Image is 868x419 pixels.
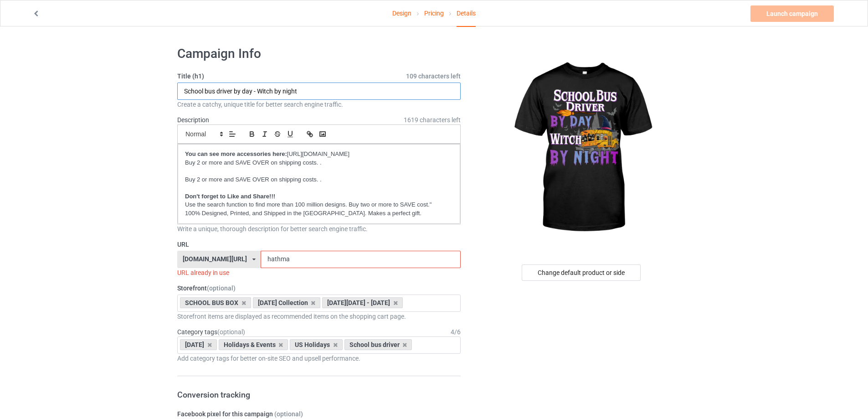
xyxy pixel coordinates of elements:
span: 1619 characters left [404,115,461,124]
div: SCHOOL BUS BOX [180,297,251,308]
span: 109 characters left [406,72,461,81]
div: Storefront items are displayed as recommended items on the shopping cart page. [177,312,461,321]
div: [DATE] Collection [253,297,321,308]
div: Details [457,0,476,27]
h1: Campaign Info [177,46,461,62]
div: Create a catchy, unique title for better search engine traffic. [177,100,461,109]
p: [URL][DOMAIN_NAME] [185,150,453,159]
div: Write a unique, thorough description for better search engine traffic. [177,224,461,233]
div: Holidays & Events [219,339,288,350]
h3: Conversion tracking [177,389,461,400]
label: Description [177,116,209,124]
div: School bus driver [344,339,412,350]
div: [DATE][DATE] - [DATE] [322,297,403,308]
div: [DOMAIN_NAME][URL] [183,256,247,262]
label: URL [177,240,461,249]
div: [DATE] [180,339,217,350]
div: 4 / 6 [451,327,461,336]
span: (optional) [217,328,245,336]
label: Title (h1) [177,72,461,81]
div: Change default product or side [522,264,641,281]
label: Category tags [177,327,245,336]
strong: You can see more accessories here: [185,150,287,157]
div: Add category tags for better on-site SEO and upsell performance. [177,354,461,363]
span: (optional) [207,285,236,292]
span: (optional) [274,410,303,418]
div: US Holidays [290,339,343,350]
p: Use the search function to find more than 100 million designs. Buy two or more to SAVE cost." [185,201,453,209]
p: 100% Designed, Printed, and Shipped in the [GEOGRAPHIC_DATA]. Makes a perfect gift. [185,209,453,218]
div: URL already in use [177,268,461,277]
label: Storefront [177,284,461,293]
p: Buy 2 or more and SAVE OVER on shipping costs. . [185,159,453,167]
p: Buy 2 or more and SAVE OVER on shipping costs. . [185,176,453,184]
a: Pricing [424,0,444,26]
a: Design [392,0,411,26]
strong: Don't forget to Like and Share!!! [185,193,275,200]
label: Facebook pixel for this campaign [177,409,461,419]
